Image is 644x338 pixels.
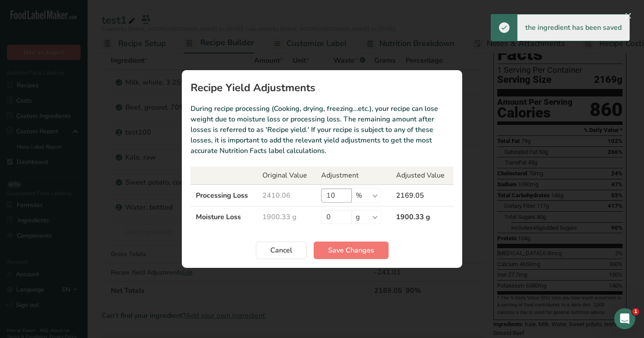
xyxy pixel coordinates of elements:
div: the ingredient has been saved [517,14,630,41]
span: 1 [632,308,639,315]
td: 1900.33 g [257,206,316,228]
span: Save Changes [328,245,374,256]
h1: Recipe Yield Adjustments [191,82,453,93]
span: Cancel [270,245,292,256]
td: Processing Loss [191,185,257,206]
td: 2410.06 [257,185,316,206]
th: Adjustment [316,167,391,185]
th: Original Value [257,167,316,185]
td: 2169.05 [391,185,453,206]
iframe: Intercom live chat [614,308,635,329]
td: Moisture Loss [191,206,257,228]
button: Cancel [256,242,307,259]
p: During recipe processing (Cooking, drying, freezing…etc.), your recipe can lose weight due to moi... [191,103,453,156]
td: 1900.33 g [391,206,453,228]
th: Adjusted Value [391,167,453,185]
button: Save Changes [314,242,389,259]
